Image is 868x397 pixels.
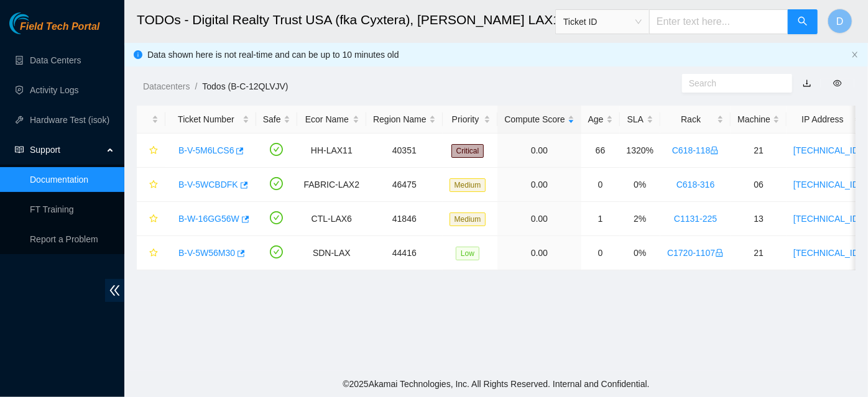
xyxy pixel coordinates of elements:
[649,9,788,34] input: Enter text here...
[20,21,99,33] span: Field Tech Portal
[366,134,443,168] td: 40351
[30,137,103,162] span: Support
[297,202,366,236] td: CTL-LAX6
[731,168,787,202] td: 06
[297,168,366,202] td: FABRIC-LAX2
[105,279,124,302] span: double-left
[833,79,842,88] span: eye
[270,177,283,190] span: check-circle
[828,9,852,34] button: D
[30,115,109,125] a: Hardware Test (isok)
[366,168,443,202] td: 46475
[144,243,159,263] button: star
[30,175,88,185] a: Documentation
[144,175,159,194] button: star
[270,245,283,258] span: check-circle
[149,180,158,190] span: star
[672,145,719,155] a: C618-118lock
[793,248,861,258] a: [TECHNICAL_ID]
[497,236,581,270] td: 0.00
[731,236,787,270] td: 21
[563,12,642,31] span: Ticket ID
[297,134,366,168] td: HH-LAX11
[144,140,159,160] button: star
[30,85,79,95] a: Activity Logs
[30,227,114,252] p: Report a Problem
[674,214,717,224] a: C1131-225
[620,202,661,236] td: 2%
[149,249,158,258] span: star
[143,81,190,91] a: Datacenters
[270,143,283,156] span: check-circle
[689,76,775,90] input: Search
[30,55,81,65] a: Data Centers
[851,51,859,58] span: close
[715,249,724,257] span: lock
[497,134,581,168] td: 0.00
[144,209,159,229] button: star
[450,178,486,192] span: Medium
[9,22,99,39] a: Akamai TechnologiesField Tech Portal
[581,134,620,168] td: 66
[731,202,787,236] td: 13
[497,168,581,202] td: 0.00
[195,81,197,91] span: /
[202,81,288,91] a: Todos (B-C-12QLVJV)
[620,236,661,270] td: 0%
[620,134,661,168] td: 1320%
[456,247,479,260] span: Low
[793,180,861,189] a: [TECHNICAL_ID]
[178,214,239,224] a: B-W-16GG56W
[9,12,63,34] img: Akamai Technologies
[297,236,366,270] td: SDN-LAX
[178,145,234,155] a: B-V-5M6LCS6
[581,168,620,202] td: 0
[710,146,719,155] span: lock
[793,214,861,224] a: [TECHNICAL_ID]
[803,78,811,88] a: download
[581,236,620,270] td: 0
[731,134,787,168] td: 21
[788,9,818,34] button: search
[149,214,158,224] span: star
[30,204,74,214] a: FT Training
[366,236,443,270] td: 44416
[178,248,235,258] a: B-V-5W56M30
[793,73,821,93] button: download
[497,202,581,236] td: 0.00
[851,51,859,59] button: close
[836,14,844,29] span: D
[798,16,808,28] span: search
[124,371,868,397] footer: © 2025 Akamai Technologies, Inc. All Rights Reserved. Internal and Confidential.
[15,145,24,154] span: read
[451,144,484,158] span: Critical
[270,211,283,224] span: check-circle
[366,202,443,236] td: 41846
[667,248,724,258] a: C1720-1107lock
[450,212,486,226] span: Medium
[149,146,158,156] span: star
[793,145,861,155] a: [TECHNICAL_ID]
[620,168,661,202] td: 0%
[581,202,620,236] td: 1
[676,180,715,189] a: C618-316
[178,180,238,189] a: B-V-5WCBDFK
